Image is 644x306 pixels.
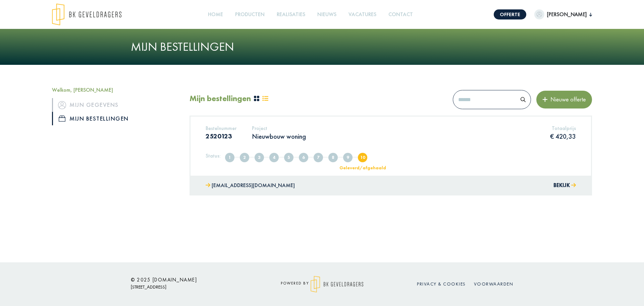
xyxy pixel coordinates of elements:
[553,181,576,190] button: Bekijk
[190,94,251,103] h2: Mijn bestellingen
[52,87,179,93] h5: Welkom, [PERSON_NAME]
[299,153,308,162] span: Offerte goedgekeurd
[315,7,339,22] a: Nieuws
[225,153,234,162] span: Aangemaakt
[346,7,379,22] a: Vacatures
[343,153,353,162] span: Klaar voor levering/afhaling
[52,112,179,125] a: iconMijn bestellingen
[269,153,279,162] span: Offerte in overleg
[284,153,293,162] span: Offerte afgekeurd
[274,7,308,22] a: Realisaties
[314,153,323,162] span: In productie
[252,125,306,131] h5: Project
[328,153,338,162] span: In nabehandeling
[131,283,252,291] p: [STREET_ADDRESS]
[131,277,252,283] h6: © 2025 [DOMAIN_NAME]
[52,98,179,112] a: iconMijn gegevens
[494,9,526,19] a: Offerte
[232,7,267,22] a: Producten
[534,9,544,19] img: dummypic.png
[521,97,526,102] img: search.svg
[544,10,589,18] span: [PERSON_NAME]
[206,152,221,159] h5: Status:
[205,7,226,22] a: Home
[358,153,367,162] span: Geleverd/afgehaald
[240,153,249,162] span: Volledig
[550,125,576,131] h5: Totaalprijs
[252,132,306,141] p: Nieuwbouw woning
[335,165,390,170] div: Geleverd/afgehaald
[131,40,513,54] h1: Mijn bestellingen
[534,9,592,19] button: [PERSON_NAME]
[474,281,514,287] a: Voorwaarden
[417,281,466,287] a: Privacy & cookies
[206,181,295,190] a: [EMAIL_ADDRESS][DOMAIN_NAME]
[262,276,382,293] div: powered by
[536,91,592,108] button: Nieuwe offerte
[311,276,363,293] img: logo
[386,7,416,22] a: Contact
[52,3,121,26] img: logo
[255,153,264,162] span: Offerte verzonden
[59,116,65,122] img: icon
[548,95,586,103] span: Nieuwe offerte
[206,132,236,140] h3: 2520123
[550,132,576,141] p: € 420,33
[206,125,236,131] h5: Bestelnummer
[58,101,66,109] img: icon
